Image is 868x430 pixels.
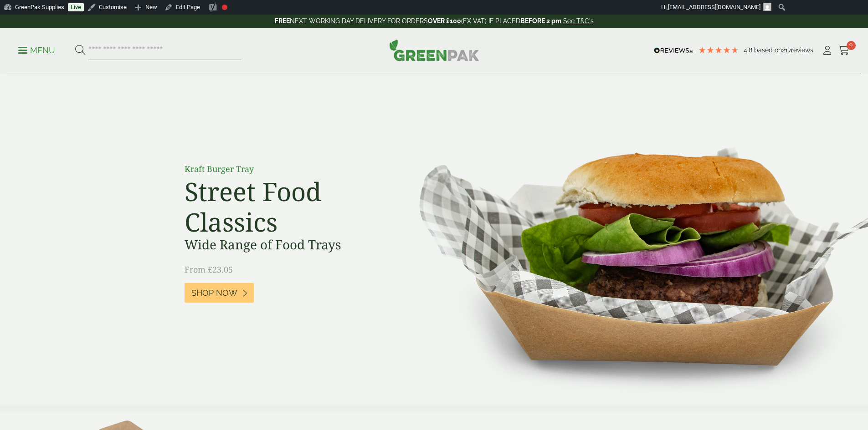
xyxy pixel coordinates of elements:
p: Kraft Burger Tray [185,163,390,175]
span: 4.8 [744,46,754,54]
i: Cart [838,46,850,55]
span: 9 [847,41,856,50]
strong: BEFORE 2 pm [520,17,561,25]
i: My Account [822,46,833,55]
img: GreenPak Supplies [389,39,479,61]
a: 9 [838,44,850,57]
span: reviews [791,46,813,54]
div: 4.77 Stars [698,46,739,54]
span: From £23.05 [185,264,233,275]
p: Menu [18,45,55,56]
a: See T&C's [563,17,594,25]
img: REVIEWS.io [654,47,693,54]
strong: FREE [275,17,290,25]
span: 217 [782,46,791,54]
h2: Street Food Classics [185,176,390,237]
span: Based on [754,46,782,54]
h3: Wide Range of Food Trays [185,237,390,253]
a: Shop Now [185,283,254,303]
a: Menu [18,45,55,54]
img: Street Food Classics [390,74,868,405]
div: Focus keyphrase not set [222,5,227,10]
a: Live [68,3,84,11]
strong: OVER £100 [428,17,461,25]
span: [EMAIL_ADDRESS][DOMAIN_NAME] [668,4,760,10]
span: Shop Now [191,288,237,298]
